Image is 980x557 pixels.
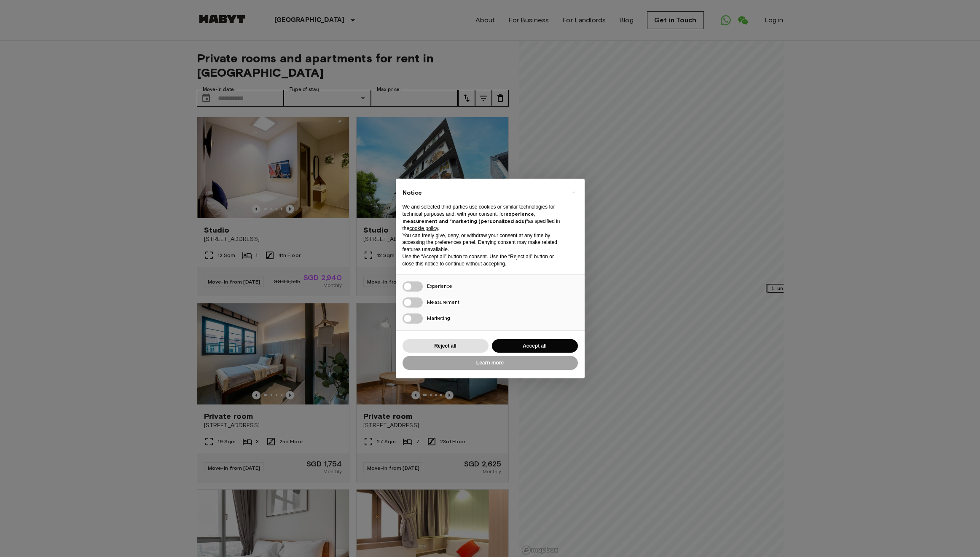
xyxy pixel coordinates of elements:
[427,299,459,305] span: Measurement
[403,211,535,224] strong: experience, measurement and “marketing (personalized ads)”
[427,283,452,289] span: Experience
[403,253,564,268] p: Use the “Accept all” button to consent. Use the “Reject all” button or close this notice to conti...
[403,232,564,253] p: You can freely give, deny, or withdraw your consent at any time by accessing the preferences pane...
[403,189,564,197] h2: Notice
[567,185,580,199] button: Close this notice
[403,356,578,370] button: Learn more
[409,225,438,231] a: cookie policy
[403,204,564,232] p: We and selected third parties use cookies or similar technologies for technical purposes and, wit...
[427,315,450,321] span: Marketing
[492,339,578,353] button: Accept all
[572,187,575,197] span: ×
[403,339,489,353] button: Reject all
